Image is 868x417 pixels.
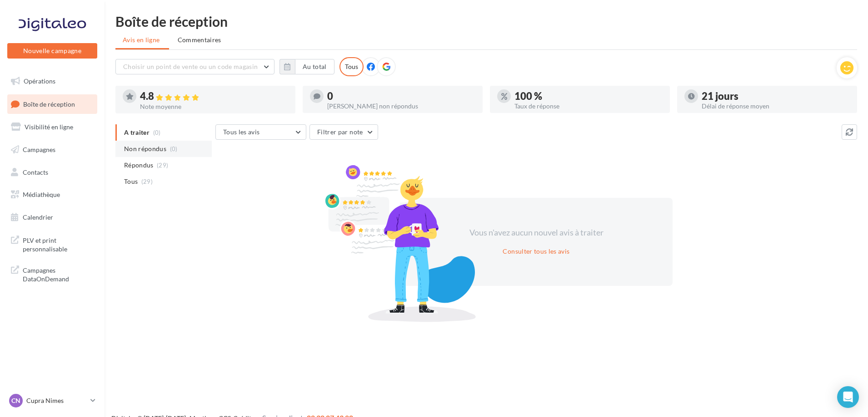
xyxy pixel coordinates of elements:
[215,124,306,140] button: Tous les avis
[178,36,221,44] span: Commentaires
[5,208,99,227] a: Calendrier
[11,396,20,405] span: CN
[702,103,850,109] div: Délai de réponse moyen
[157,162,168,169] span: (29)
[327,91,475,101] div: 0
[514,91,663,101] div: 100 %
[24,77,55,85] span: Opérations
[7,392,97,409] a: CN Cupra Nimes
[279,59,334,74] button: Au total
[124,144,166,153] span: Non répondus
[26,396,87,405] p: Cupra Nimes
[223,128,260,136] span: Tous les avis
[5,72,99,91] a: Opérations
[5,163,99,182] a: Contacts
[140,103,288,110] div: Note moyenne
[23,213,53,221] span: Calendrier
[23,191,60,198] span: Médiathèque
[499,246,573,257] button: Consulter tous les avis
[23,168,48,176] span: Contacts
[458,227,614,239] div: Vous n'avez aucun nouvel avis à traiter
[115,59,274,74] button: Choisir un point de vente ou un code magasin
[5,260,99,287] a: Campagnes DataOnDemand
[5,94,99,114] a: Boîte de réception
[295,59,334,74] button: Au total
[124,177,138,186] span: Tous
[123,63,258,70] span: Choisir un point de vente ou un code magasin
[5,231,99,257] a: PLV et print personnalisable
[702,91,850,101] div: 21 jours
[25,123,73,131] span: Visibilité en ligne
[7,43,97,59] button: Nouvelle campagne
[140,91,288,102] div: 4.8
[170,145,178,152] span: (0)
[115,15,857,28] div: Boîte de réception
[5,140,99,159] a: Campagnes
[514,103,663,109] div: Taux de réponse
[23,100,75,108] span: Boîte de réception
[124,161,154,170] span: Répondus
[23,264,94,284] span: Campagnes DataOnDemand
[23,234,94,254] span: PLV et print personnalisable
[309,124,378,140] button: Filtrer par note
[141,178,153,185] span: (29)
[5,118,99,137] a: Visibilité en ligne
[23,146,55,153] span: Campagnes
[327,103,475,109] div: [PERSON_NAME] non répondus
[5,185,99,204] a: Médiathèque
[339,57,364,76] div: Tous
[837,386,859,408] div: Open Intercom Messenger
